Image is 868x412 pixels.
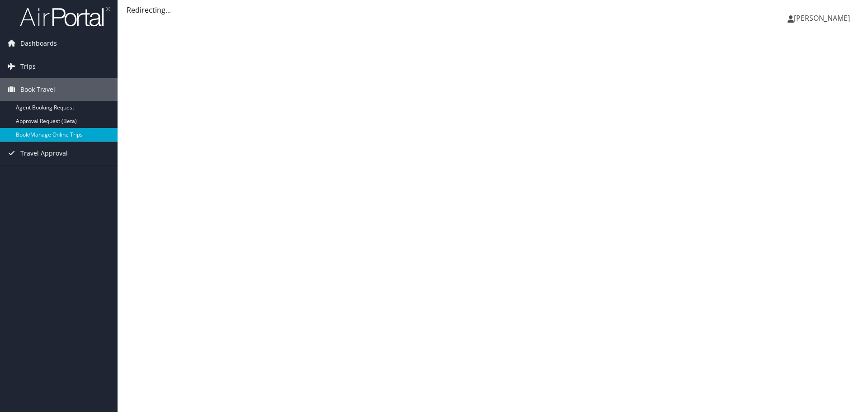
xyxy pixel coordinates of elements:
[127,5,859,15] div: Redirecting...
[788,5,859,32] a: [PERSON_NAME]
[20,142,68,165] span: Travel Approval
[794,13,850,23] span: [PERSON_NAME]
[20,32,57,55] span: Dashboards
[20,6,110,27] img: airportal-logo.png
[20,78,55,101] span: Book Travel
[20,55,36,78] span: Trips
